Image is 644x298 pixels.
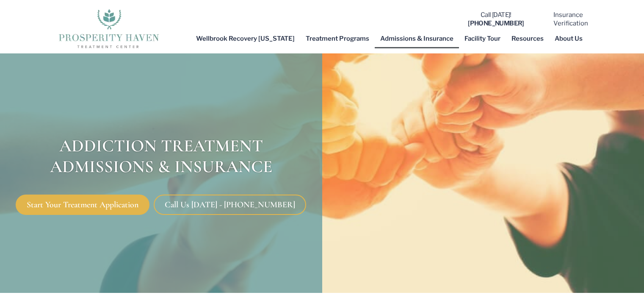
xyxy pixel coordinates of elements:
[16,195,149,215] a: Start Your Treatment Application
[27,201,138,209] span: Start Your Treatment Application
[300,29,375,48] a: Treatment Programs
[468,19,524,27] b: [PHONE_NUMBER]
[191,29,300,48] a: Wellbrook Recovery [US_STATE]
[468,11,524,27] a: Call [DATE]![PHONE_NUMBER]
[154,195,306,215] a: Call Us [DATE] - [PHONE_NUMBER]
[375,29,459,48] a: Admissions & Insurance
[165,201,295,209] span: Call Us [DATE] - [PHONE_NUMBER]
[56,7,161,49] img: The logo for Prosperity Haven Addiction Recovery Center.
[459,29,506,48] a: Facility Tour
[553,11,588,27] a: InsuranceVerification
[549,29,588,48] a: About Us
[506,29,549,48] a: Resources
[4,136,318,177] h1: Addiction Treatment Admissions & Insurance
